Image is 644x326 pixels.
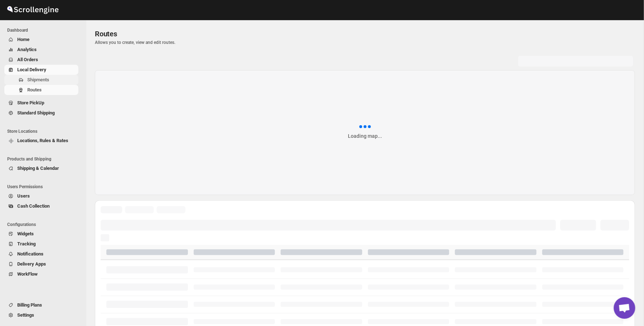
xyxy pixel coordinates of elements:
[7,184,81,190] span: Users Permissions
[4,163,78,173] button: Shipping & Calendar
[4,55,78,65] button: All Orders
[17,37,29,42] span: Home
[27,87,42,92] span: Routes
[17,67,46,72] span: Local Delivery
[17,57,38,62] span: All Orders
[7,128,81,134] span: Store Locations
[17,138,68,143] span: Locations, Rules & Rates
[4,85,78,95] button: Routes
[4,136,78,146] button: Locations, Rules & Rates
[17,312,34,318] span: Settings
[17,261,46,267] span: Delivery Apps
[17,231,34,236] span: Widgets
[4,45,78,55] button: Analytics
[17,100,44,105] span: Store PickUp
[4,269,78,279] button: WorkFlow
[95,30,117,38] span: Routes
[4,310,78,320] button: Settings
[348,132,382,140] div: Loading map...
[4,229,78,239] button: Widgets
[7,27,81,33] span: Dashboard
[4,191,78,201] button: Users
[17,271,38,277] span: WorkFlow
[17,193,30,199] span: Users
[7,156,81,162] span: Products and Shipping
[4,239,78,249] button: Tracking
[17,241,36,246] span: Tracking
[17,203,50,209] span: Cash Collection
[17,251,43,257] span: Notifications
[17,302,42,308] span: Billing Plans
[4,201,78,211] button: Cash Collection
[4,249,78,259] button: Notifications
[614,297,635,319] div: Open chat
[4,259,78,269] button: Delivery Apps
[7,222,81,227] span: Configurations
[17,166,59,171] span: Shipping & Calendar
[4,35,78,45] button: Home
[17,47,37,52] span: Analytics
[4,75,78,85] button: Shipments
[27,77,49,82] span: Shipments
[4,300,78,310] button: Billing Plans
[17,110,55,116] span: Standard Shipping
[95,40,635,45] p: Allows you to create, view and edit routes.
